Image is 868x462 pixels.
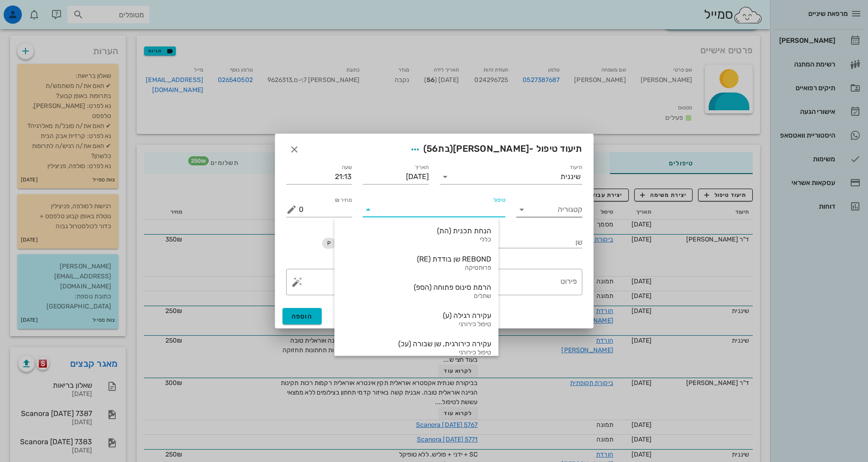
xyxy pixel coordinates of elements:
div: עקירה רגילה (ע) [342,311,491,320]
div: שיננית [560,173,580,181]
div: טיפול כירורגי [342,321,491,329]
div: טיפול כירורגי [342,349,491,357]
label: מחיר ₪ [335,197,352,204]
div: הרמת סינוס פתוחה (הספ) [342,283,491,292]
button: הוספה [282,308,322,324]
span: 56 [426,143,438,154]
div: כללי [342,236,491,244]
span: (בת ) [423,143,453,154]
button: מחיר ₪ appended action [286,204,297,215]
div: שתלים [342,293,491,300]
label: שעה [342,164,352,171]
label: תאריך [414,164,429,171]
div: פרותטיקה [342,264,491,272]
label: תיעוד [570,164,582,171]
div: תיעודשיננית [440,169,582,184]
div: REBOND שן בודדת (RE) [342,255,491,263]
div: עקירה כירורגית, שן שבורה (עכ) [342,339,491,348]
span: [PERSON_NAME] [453,143,529,154]
span: הוספה [292,313,313,320]
div: הנחת תכנית (הת) [342,226,491,235]
span: P [327,238,330,249]
label: טיפול [493,197,505,204]
span: תיעוד טיפול - [407,141,582,158]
